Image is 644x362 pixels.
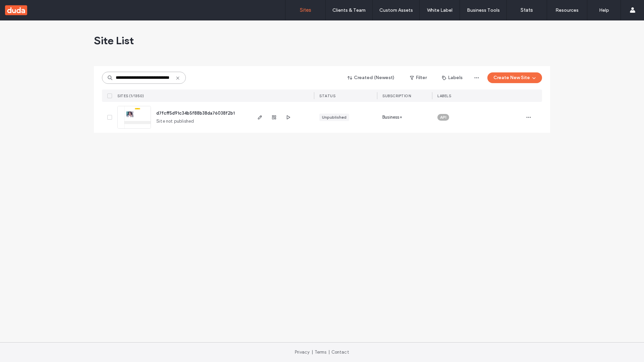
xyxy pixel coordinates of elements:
[382,114,402,121] span: Business+
[319,94,335,98] span: STATUS
[315,350,327,355] a: Terms
[437,94,451,98] span: LABELS
[117,94,144,98] span: SITES (1/1350)
[322,114,346,120] div: Unpublished
[521,7,533,13] label: Stats
[156,111,235,116] a: d7fcff5d91c34b5f88b38da76038f2b1
[427,7,452,13] label: White Label
[487,72,542,83] button: Create New Site
[436,72,469,83] button: Labels
[440,114,446,120] span: API
[403,72,433,83] button: Filter
[342,72,400,83] button: Created (Newest)
[332,7,366,13] label: Clients & Team
[295,350,310,355] a: Privacy
[312,350,313,355] span: |
[555,7,579,13] label: Resources
[17,5,31,11] span: Help
[379,7,413,13] label: Custom Assets
[156,118,194,125] span: Site not published
[300,7,311,13] label: Sites
[328,350,330,355] span: |
[599,7,609,13] label: Help
[467,7,500,13] label: Business Tools
[331,350,349,355] a: Contact
[94,34,134,47] span: Site List
[382,94,411,98] span: SUBSCRIPTION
